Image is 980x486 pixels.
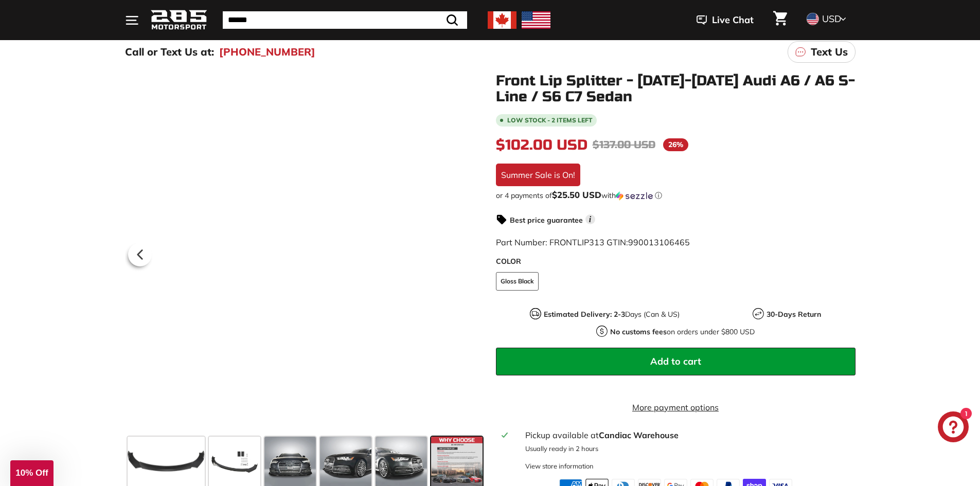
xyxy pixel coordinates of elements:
[610,327,667,336] strong: No customs fees
[496,348,856,375] button: Add to cart
[525,444,849,454] p: Usually ready in 2 hours
[552,189,601,200] span: $25.50 USD
[712,13,754,27] span: Live Chat
[496,190,856,201] div: or 4 payments of$25.50 USDwithSezzle Click to learn more about Sezzle
[496,164,580,186] div: Summer Sale is On!
[610,327,755,337] p: on orders under $800 USD
[599,430,679,440] strong: Candiac Warehouse
[616,191,653,201] img: Sezzle
[650,355,701,367] span: Add to cart
[496,73,856,105] h1: Front Lip Splitter - [DATE]-[DATE] Audi A6 / A6 S-Line / S6 C7 Sedan
[822,13,841,25] span: USD
[788,41,856,63] a: Text Us
[496,190,856,201] div: or 4 payments of with
[544,309,680,320] p: Days (Can & US)
[10,460,54,486] div: 10% Off
[525,461,594,471] div: View store information
[496,256,856,267] label: COLOR
[663,138,688,151] span: 26%
[593,138,655,151] span: $137.00 USD
[683,7,767,33] button: Live Chat
[811,44,848,60] p: Text Us
[496,136,587,154] span: $102.00 USD
[496,237,690,247] span: Part Number: FRONTLIP313 GTIN:
[496,401,856,413] a: More payment options
[628,237,690,247] span: 990013106465
[507,117,593,123] span: Low stock - 2 items left
[935,411,972,445] inbox-online-store-chat: Shopify online store chat
[767,3,793,38] a: Cart
[767,310,821,319] strong: 30-Days Return
[510,215,583,225] strong: Best price guarantee
[525,429,849,441] div: Pickup available at
[223,11,467,29] input: Search
[544,310,625,319] strong: Estimated Delivery: 2-3
[219,44,315,60] a: [PHONE_NUMBER]
[585,214,595,224] span: i
[151,8,207,32] img: Logo_285_Motorsport_areodynamics_components
[125,44,214,60] p: Call or Text Us at:
[15,468,48,478] span: 10% Off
